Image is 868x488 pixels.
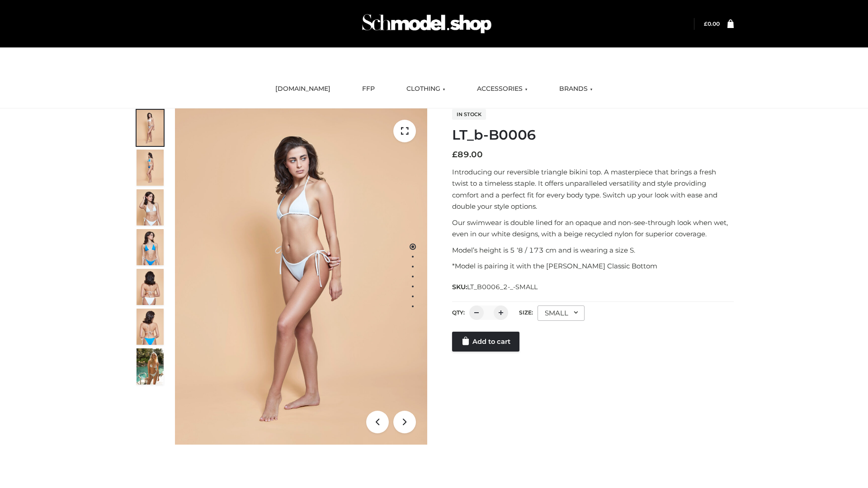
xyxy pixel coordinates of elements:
img: ArielClassicBikiniTop_CloudNine_AzureSky_OW114ECO_4-scaled.jpg [137,229,164,265]
a: £0.00 [704,20,720,27]
a: ACCESSORIES [470,79,534,99]
img: ArielClassicBikiniTop_CloudNine_AzureSky_OW114ECO_1-scaled.jpg [137,110,164,146]
div: SMALL [538,305,585,321]
h1: LT_b-B0006 [452,127,734,143]
a: Add to cart [452,332,519,352]
span: SKU: [452,282,538,292]
span: £ [704,20,708,27]
span: In stock [452,109,486,120]
p: Introducing our reversible triangle bikini top. A masterpiece that brings a fresh twist to a time... [452,166,734,212]
img: ArielClassicBikiniTop_CloudNine_AzureSky_OW114ECO_1 [175,108,427,445]
span: £ [452,150,458,160]
p: Model’s height is 5 ‘8 / 173 cm and is wearing a size S. [452,244,734,256]
a: [DOMAIN_NAME] [269,79,337,99]
img: ArielClassicBikiniTop_CloudNine_AzureSky_OW114ECO_7-scaled.jpg [137,269,164,305]
img: ArielClassicBikiniTop_CloudNine_AzureSky_OW114ECO_2-scaled.jpg [137,150,164,186]
label: Size: [519,309,533,316]
bdi: 89.00 [452,150,483,160]
img: ArielClassicBikiniTop_CloudNine_AzureSky_OW114ECO_8-scaled.jpg [137,309,164,345]
img: ArielClassicBikiniTop_CloudNine_AzureSky_OW114ECO_3-scaled.jpg [137,189,164,225]
span: LT_B0006_2-_-SMALL [467,283,538,291]
label: QTY: [452,309,465,316]
bdi: 0.00 [704,20,720,27]
a: BRANDS [552,79,599,99]
img: Schmodel Admin 964 [359,6,495,42]
a: FFP [355,79,382,99]
a: CLOTHING [400,79,452,99]
p: *Model is pairing it with the [PERSON_NAME] Classic Bottom [452,260,734,272]
p: Our swimwear is double lined for an opaque and non-see-through look when wet, even in our white d... [452,217,734,240]
img: Arieltop_CloudNine_AzureSky2.jpg [137,348,164,385]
